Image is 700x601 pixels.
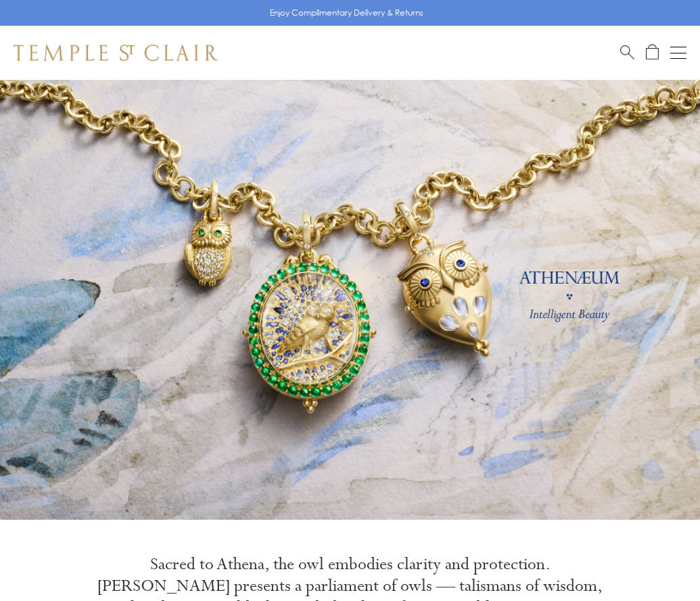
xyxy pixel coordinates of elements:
p: Enjoy Complimentary Delivery & Returns [270,6,423,20]
a: Open Shopping Bag [646,44,659,61]
img: Temple St. Clair [14,45,218,61]
button: Open navigation [670,45,686,61]
a: Search [620,44,634,61]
